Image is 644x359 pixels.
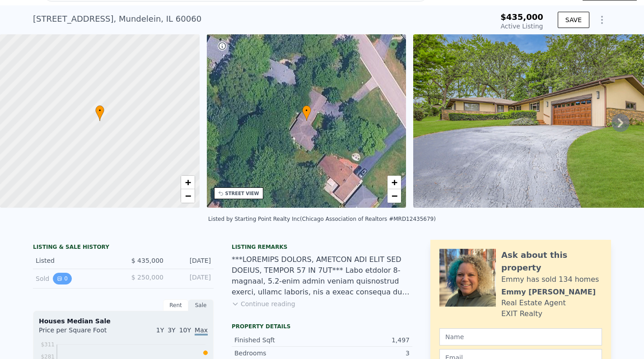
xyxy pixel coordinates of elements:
div: Price per Square Foot [39,326,123,340]
span: $ 435,000 [131,257,163,264]
div: • [302,105,311,121]
div: Sale [188,299,214,311]
span: − [392,190,397,201]
div: LISTING & SALE HISTORY [33,243,214,252]
div: • [95,105,104,121]
div: [DATE] [171,256,211,265]
div: Listed [36,256,116,265]
input: Name [439,328,602,345]
div: EXIT Realty [501,308,542,319]
a: Zoom in [181,176,195,189]
div: Listing remarks [232,243,412,251]
span: • [95,107,104,115]
div: ***LOREMIPS DOLORS, AMETCON ADI ELIT SED DOEIUS, TEMPOR 57 IN 7UT*** Labo etdolor 8-magnaal, 5.2-... [232,254,412,298]
div: Ask about this property [501,249,602,274]
span: 1Y [156,326,164,334]
div: Real Estate Agent [501,298,566,308]
span: Active Listing [501,23,543,30]
div: [DATE] [171,273,211,284]
span: 10Y [179,326,191,334]
span: 3Y [168,326,175,334]
a: Zoom out [387,189,401,203]
div: Rent [163,299,188,311]
a: Zoom in [387,176,401,189]
div: 1,497 [322,336,410,345]
span: $ 250,000 [131,274,163,281]
span: Max [195,326,208,336]
span: + [392,177,397,188]
span: $435,000 [500,12,543,22]
div: Emmy has sold 134 homes [501,274,599,285]
tspan: $311 [41,341,55,348]
div: [STREET_ADDRESS] , Mundelein , IL 60060 [33,13,201,25]
div: Finished Sqft [234,336,322,345]
div: Listed by Starting Point Realty Inc (Chicago Association of Realtors #MRD12435679) [208,216,436,222]
div: Bedrooms [234,349,322,358]
div: Sold [36,273,116,284]
a: Zoom out [181,189,195,203]
div: 3 [322,349,410,358]
div: Houses Median Sale [39,317,208,326]
span: + [185,177,191,188]
span: − [185,190,191,201]
div: STREET VIEW [225,190,259,197]
button: SAVE [558,12,589,28]
button: Show Options [593,11,611,29]
button: Continue reading [232,299,295,308]
button: View historical data [53,273,72,284]
div: Property details [232,323,412,330]
div: Emmy [PERSON_NAME] [501,287,596,298]
span: • [302,107,311,115]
